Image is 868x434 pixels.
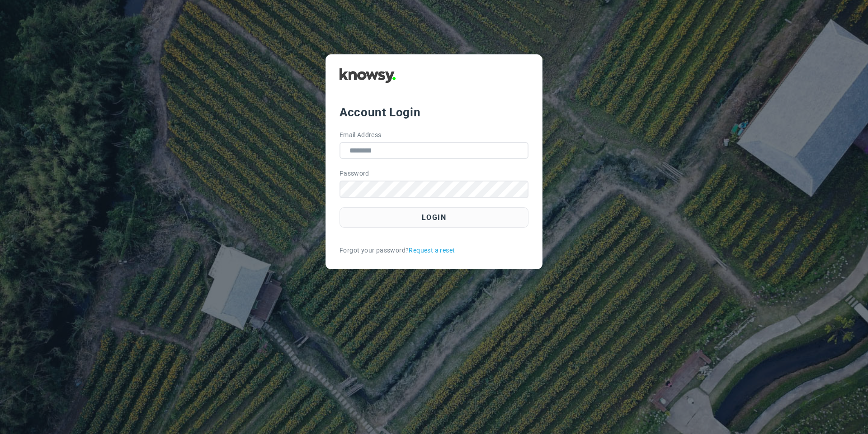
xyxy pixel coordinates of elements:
[340,169,369,178] label: Password
[340,246,528,255] div: Forgot your password?
[340,207,528,228] button: Login
[340,130,382,140] label: Email Address
[409,246,455,255] a: Request a reset
[340,104,528,120] div: Account Login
